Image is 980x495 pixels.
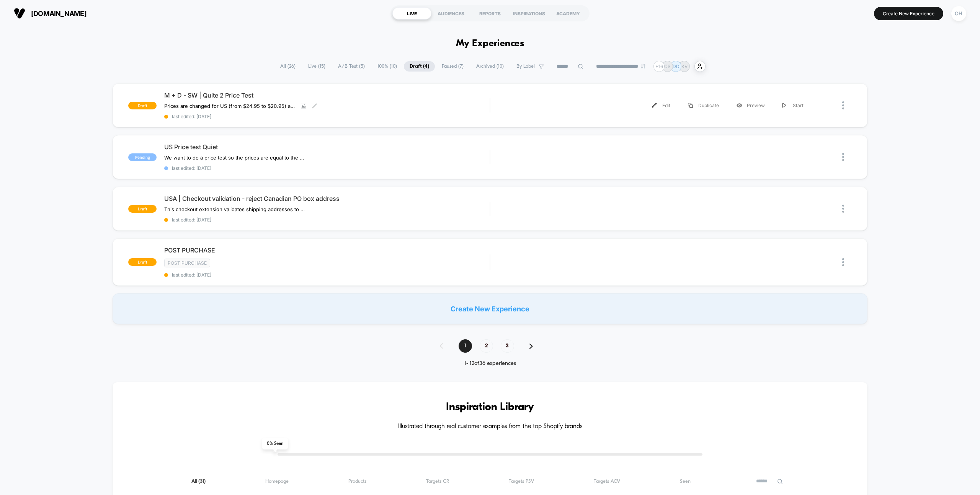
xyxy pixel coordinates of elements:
span: 0 % Seen [262,438,288,449]
span: POST PURCHASE [164,246,490,254]
span: We want to do a price test so the prices are equal to the Quiet price on Amazon.So US dollar from... [164,155,306,161]
div: OH [951,6,966,21]
img: pagination forward [529,344,533,349]
div: Preview [728,97,774,114]
div: Start [774,97,812,114]
button: Create New Experience [874,7,943,20]
span: last edited: [DATE] [164,165,490,171]
div: Duplicate [679,97,728,114]
span: last edited: [DATE] [164,272,490,278]
img: menu [782,103,786,108]
span: Seen [680,479,691,484]
div: Create New Experience [113,293,867,324]
span: USA | Checkout validation - reject Canadian PO box address [164,195,490,202]
span: This checkout extension validates shipping addresses to prevent orders being shipped to Canadian ... [164,206,306,212]
div: 1 - 12 of 36 experiences [432,360,548,367]
span: 3 [501,339,514,353]
p: DD [673,64,679,69]
span: draft [128,102,157,109]
span: Prices are changed for US (from $24.95 to $20.95) and CA (from $34.95 to $29.95). [164,103,295,109]
span: ( 31 ) [198,479,206,484]
span: draft [128,205,157,213]
img: menu [688,103,693,108]
span: Products [348,479,366,484]
span: Targets PSV [509,479,534,484]
span: US Price test Quiet [164,143,490,151]
p: KV [681,64,688,69]
img: Visually logo [14,8,25,19]
span: Targets AOV [594,479,620,484]
span: Live ( 15 ) [302,61,331,72]
img: end [641,64,645,68]
button: [DOMAIN_NAME] [11,7,89,20]
span: Pending [128,153,157,161]
span: All ( 26 ) [274,61,301,72]
span: 1 [459,339,472,353]
span: Paused ( 7 ) [436,61,469,72]
span: Homepage [265,479,289,484]
div: + 16 [653,61,665,72]
span: [DOMAIN_NAME] [31,10,87,18]
span: A/B Test ( 5 ) [332,61,371,72]
h1: My Experiences [456,38,524,49]
span: 100% ( 10 ) [372,61,403,72]
span: last edited: [DATE] [164,217,490,223]
span: last edited: [DATE] [164,114,490,119]
span: draft [128,258,157,266]
span: Archived ( 10 ) [470,61,510,72]
span: All [191,479,206,484]
div: AUDIENCES [431,7,470,20]
span: 2 [480,339,493,353]
img: close [842,101,844,109]
img: close [842,258,844,266]
span: By Label [516,64,535,69]
span: Draft ( 4 ) [404,61,435,72]
span: Post Purchase [164,259,210,267]
div: Edit [643,97,679,114]
span: M + D - SW | Quite 2 Price Test [164,91,490,99]
div: ACADEMY [549,7,588,20]
img: close [842,153,844,161]
h4: Illustrated through real customer examples from the top Shopify brands [136,423,844,430]
h3: Inspiration Library [136,401,844,414]
img: menu [652,103,657,108]
div: LIVE [392,7,431,20]
button: OH [949,6,969,21]
div: REPORTS [470,7,510,20]
div: INSPIRATIONS [510,7,549,20]
span: Targets CR [426,479,449,484]
p: CS [664,64,671,69]
img: close [842,205,844,213]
